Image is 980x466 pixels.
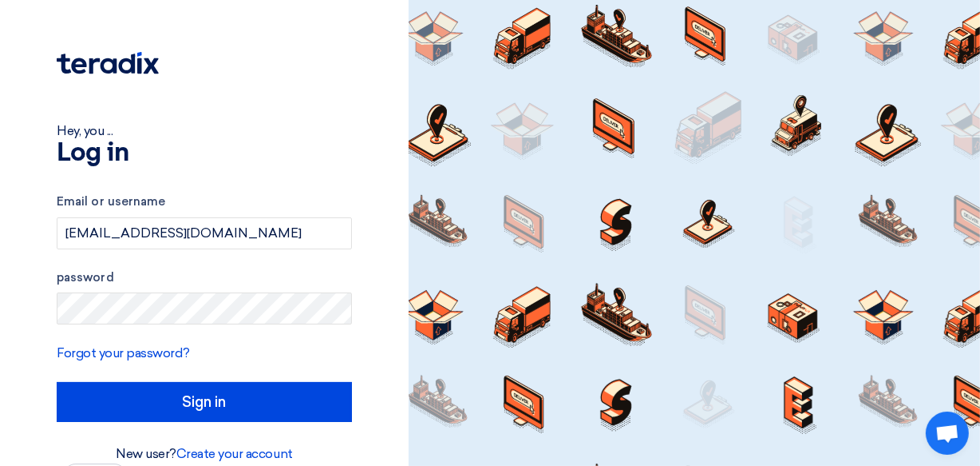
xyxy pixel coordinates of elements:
[926,412,969,455] div: Open chat
[57,123,113,138] font: Hey, you ...
[57,217,352,249] input: Enter your business email or username
[116,446,176,461] font: New user?
[57,345,190,360] a: Forgot your password?
[57,382,352,422] input: Sign in
[57,52,159,74] img: Teradix logo
[57,270,114,285] font: password
[57,194,165,209] font: Email or username
[57,141,128,166] font: Log in
[176,446,293,461] a: Create your account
